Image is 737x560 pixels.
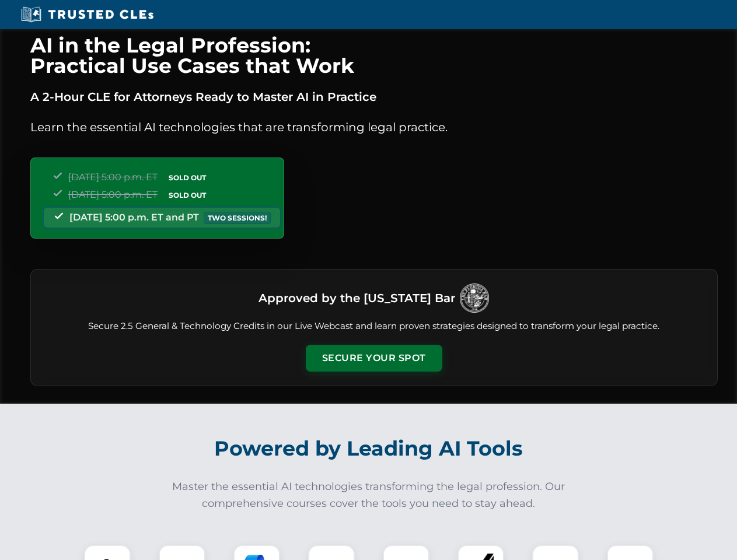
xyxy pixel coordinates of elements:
h2: Powered by Leading AI Tools [46,428,692,469]
p: A 2-Hour CLE for Attorneys Ready to Master AI in Practice [30,87,718,106]
img: Trusted CLEs [18,6,157,23]
span: SOLD OUT [165,189,210,201]
p: Learn the essential AI technologies that are transforming legal practice. [30,118,718,136]
span: SOLD OUT [165,171,210,184]
h1: AI in the Legal Profession: Practical Use Cases that Work [30,35,718,76]
h3: Approved by the [US_STATE] Bar [259,288,455,309]
span: [DATE] 5:00 p.m. ET [68,189,158,200]
p: Master the essential AI technologies transforming the legal profession. Our comprehensive courses... [165,478,573,512]
button: Secure Your Spot [306,345,442,372]
p: Secure 2.5 General & Technology Credits in our Live Webcast and learn proven strategies designed ... [45,320,703,333]
span: [DATE] 5:00 p.m. ET [68,171,158,183]
img: Logo [460,283,489,313]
